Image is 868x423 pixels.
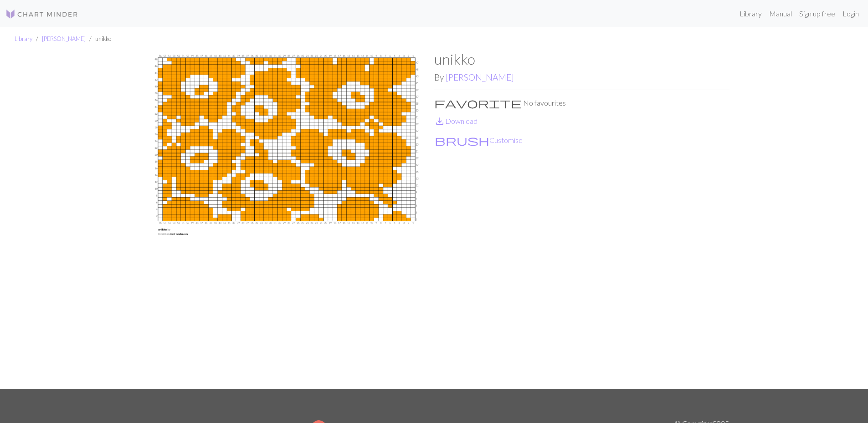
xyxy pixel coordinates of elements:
a: Manual [765,5,796,23]
li: unikko [86,35,111,43]
h2: By [434,72,729,82]
i: Customise [435,135,489,146]
a: Login [839,5,863,23]
span: brush [435,134,489,147]
a: [PERSON_NAME] [446,72,514,82]
i: Favourite [434,97,522,108]
button: CustomiseCustomise [434,134,523,146]
a: Library [736,5,765,23]
p: No favourites [434,97,729,108]
span: save_alt [434,115,445,127]
a: DownloadDownload [434,117,478,125]
a: [PERSON_NAME] [42,35,86,42]
img: Logo [5,9,78,20]
i: Download [434,116,445,127]
span: favorite [434,97,522,109]
a: Sign up free [796,5,839,23]
a: Library [15,35,32,42]
h1: unikko [434,51,729,68]
img: unikko [139,51,434,389]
